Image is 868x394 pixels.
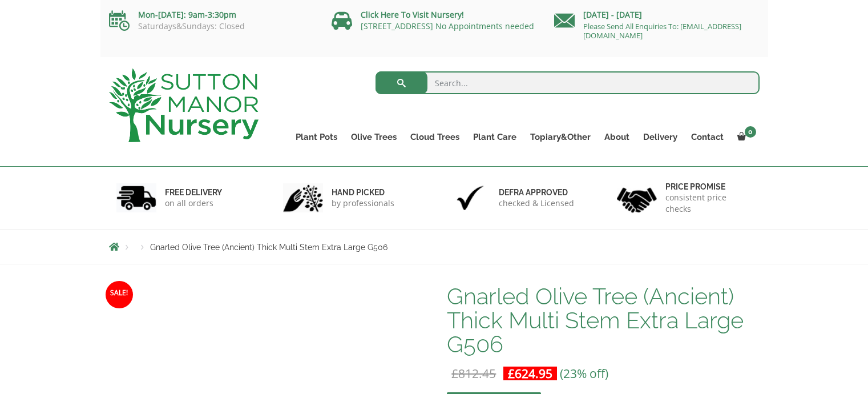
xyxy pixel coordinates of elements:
[665,192,752,215] p: consistent price checks
[554,8,760,22] p: [DATE] - [DATE]
[617,180,657,215] img: 4.jpg
[684,129,730,145] a: Contact
[583,21,741,41] a: Please Send All Enquiries To: [EMAIL_ADDRESS][DOMAIN_NAME]
[109,22,314,31] p: Saturdays&Sundays: Closed
[508,365,552,381] bdi: 624.95
[523,129,597,145] a: Topiary&Other
[344,129,403,145] a: Olive Trees
[332,198,394,209] p: by professionals
[451,365,458,381] span: £
[116,183,156,212] img: 1.jpg
[109,69,259,142] img: logo
[289,129,344,145] a: Plant Pots
[403,129,466,145] a: Cloud Trees
[451,365,496,381] bdi: 812.45
[283,183,323,212] img: 2.jpg
[450,183,490,212] img: 3.jpg
[109,242,760,251] nav: Breadcrumbs
[447,284,759,356] h1: Gnarled Olive Tree (Ancient) Thick Multi Stem Extra Large G506
[597,129,636,145] a: About
[106,281,133,308] span: Sale!
[165,187,222,198] h6: FREE DELIVERY
[499,187,574,198] h6: Defra approved
[361,21,534,31] a: [STREET_ADDRESS] No Appointments needed
[745,126,756,138] span: 0
[508,365,515,381] span: £
[109,8,314,22] p: Mon-[DATE]: 9am-3:30pm
[466,129,523,145] a: Plant Care
[636,129,684,145] a: Delivery
[150,243,387,252] span: Gnarled Olive Tree (Ancient) Thick Multi Stem Extra Large G506
[730,129,760,145] a: 0
[376,71,760,94] input: Search...
[165,198,222,209] p: on all orders
[665,182,752,192] h6: Price promise
[332,187,394,198] h6: hand picked
[499,198,574,209] p: checked & Licensed
[560,365,608,381] span: (23% off)
[361,9,464,20] a: Click Here To Visit Nursery!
